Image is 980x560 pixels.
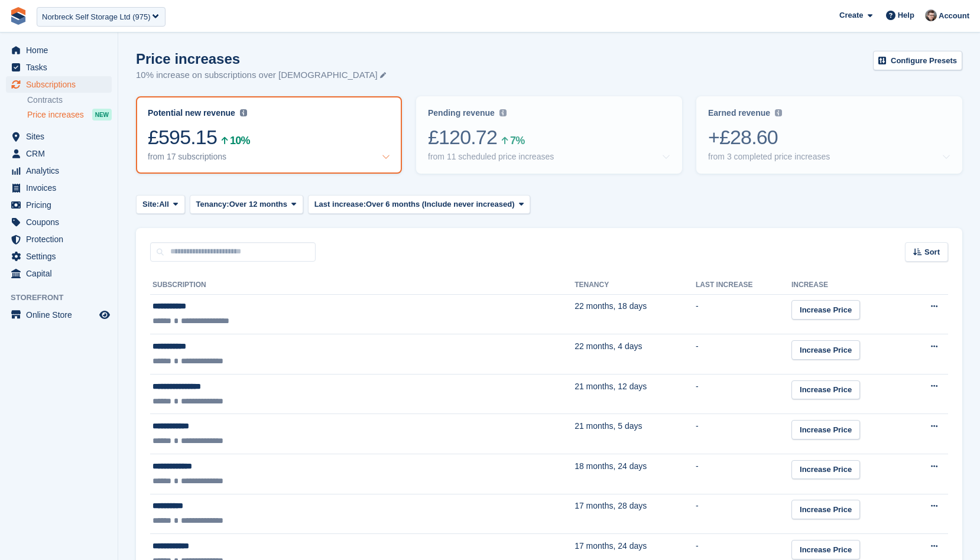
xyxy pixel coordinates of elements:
span: 22 months, 18 days [575,301,647,311]
img: icon-info-grey-7440780725fd019a000dd9b08b2336e03edf1995a4989e88bcd33f0948082b44.svg [775,109,782,116]
span: 18 months, 24 days [575,461,647,471]
div: from 17 subscriptions [148,152,226,162]
span: Price increases [27,109,84,121]
button: Tenancy: Over 12 months [190,195,303,214]
th: Increase [791,276,907,295]
h1: Price increases [136,51,386,67]
td: - [696,374,791,414]
a: Potential new revenue £595.15 10% from 17 subscriptions [136,96,402,174]
span: Over 6 months (Include never increased) [366,198,514,210]
a: Increase Price [791,340,860,360]
span: Account [939,10,969,22]
th: Subscription [150,276,575,295]
td: - [696,414,791,454]
span: Create [839,9,863,21]
span: Over 12 months [229,198,287,210]
button: Site: All [136,195,185,214]
a: Price increases NEW [27,108,112,121]
div: 10% [230,136,249,145]
div: £120.72 [428,125,670,149]
a: Increase Price [791,300,860,320]
a: menu [6,76,112,93]
th: Last increase [696,276,791,295]
span: Sort [924,246,940,258]
a: menu [6,248,112,265]
img: stora-icon-8386f47178a22dfd0bd8f6a31ec36ba5ce8667c1dd55bd0f319d3a0aa187defe.svg [9,7,27,25]
span: All [159,198,169,210]
span: Site: [142,198,159,210]
span: Settings [26,248,97,265]
span: Tasks [26,59,97,76]
p: 10% increase on subscriptions over [DEMOGRAPHIC_DATA] [136,69,386,82]
td: - [696,334,791,375]
span: Capital [26,265,97,282]
span: Protection [26,231,97,248]
a: menu [6,214,112,230]
div: 7% [510,136,524,145]
span: Analytics [26,162,97,179]
span: Coupons [26,214,97,230]
span: Invoices [26,180,97,196]
span: Online Store [26,307,97,323]
a: menu [6,128,112,145]
span: Storefront [11,292,118,304]
a: Increase Price [791,380,860,400]
div: Pending revenue [428,108,495,118]
a: menu [6,59,112,76]
div: Norbreck Self Storage Ltd (975) [42,11,151,23]
a: Preview store [98,308,112,322]
img: Steven Hylands [925,9,937,21]
button: Last increase: Over 6 months (Include never increased) [308,195,531,214]
img: icon-info-grey-7440780725fd019a000dd9b08b2336e03edf1995a4989e88bcd33f0948082b44.svg [240,109,247,116]
a: menu [6,231,112,248]
img: icon-info-grey-7440780725fd019a000dd9b08b2336e03edf1995a4989e88bcd33f0948082b44.svg [499,109,507,116]
div: Earned revenue [708,108,770,118]
a: menu [6,265,112,282]
a: menu [6,145,112,162]
a: Increase Price [791,500,860,519]
div: from 11 scheduled price increases [428,152,554,162]
a: Increase Price [791,540,860,559]
span: 17 months, 24 days [575,541,647,551]
span: Pricing [26,197,97,213]
a: Contracts [27,95,112,106]
div: +£28.60 [708,125,950,149]
div: NEW [92,109,112,121]
a: menu [6,180,112,196]
span: CRM [26,145,97,162]
span: Tenancy: [196,198,229,210]
a: menu [6,42,112,58]
td: - [696,454,791,494]
div: from 3 completed price increases [708,152,830,162]
a: Increase Price [791,420,860,439]
a: Pending revenue £120.72 7% from 11 scheduled price increases [416,96,682,174]
span: 22 months, 4 days [575,341,642,351]
th: Tenancy [575,276,696,295]
div: £595.15 [148,125,390,149]
a: menu [6,307,112,323]
span: 21 months, 12 days [575,382,647,391]
span: Home [26,42,97,58]
a: menu [6,162,112,179]
td: - [696,494,791,534]
a: Configure Presets [873,51,962,70]
span: Last increase: [314,198,366,210]
a: menu [6,197,112,213]
span: Sites [26,128,97,145]
span: 21 months, 5 days [575,421,642,431]
span: Subscriptions [26,76,97,93]
span: Help [898,9,914,21]
span: 17 months, 28 days [575,501,647,510]
td: - [696,294,791,334]
div: Potential new revenue [148,108,235,118]
a: Earned revenue +£28.60 from 3 completed price increases [696,96,962,174]
a: Increase Price [791,460,860,480]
